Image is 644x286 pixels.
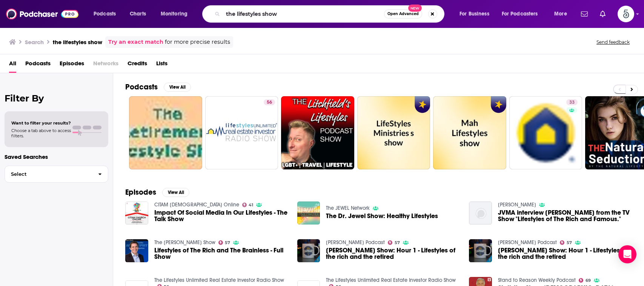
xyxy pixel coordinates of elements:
span: [PERSON_NAME] Show: Hour 1 - Lifestyles of the rich and the retired [326,247,460,260]
a: Tom Barnard Podcast [498,239,557,246]
img: Impact Of Social Media In Our Lifestyles - The Talk Show [125,201,148,224]
span: For Podcasters [502,9,538,19]
a: CITAM Church Online [154,201,239,208]
a: 57 [218,240,231,245]
a: 57 [560,240,572,245]
span: 57 [225,241,230,244]
span: 57 [395,241,400,244]
a: 57 [388,240,400,245]
input: Search podcasts, credits, & more... [223,8,384,20]
img: The Dr. Jewel Show: Healthy Lifestyles [297,201,320,224]
img: User Profile [618,6,634,22]
a: Impact Of Social Media In Our Lifestyles - The Talk Show [154,209,288,222]
a: Episodes [60,57,84,73]
a: The Lifestyles Unlimited Real Estate Investor Radio Show [154,277,284,283]
a: Lifestyles of The Rich and The Brainless - Full Show [154,247,288,260]
a: 33 [509,96,583,169]
a: 33 [566,99,578,105]
h3: Search [25,38,44,46]
button: open menu [88,8,126,20]
a: EpisodesView All [125,188,189,197]
button: View All [162,188,189,197]
span: Want to filter your results? [11,120,71,126]
span: 41 [249,203,253,207]
button: Send feedback [594,39,632,45]
a: Lists [156,57,168,73]
a: The JEWEL Network [326,205,370,211]
button: open menu [155,8,197,20]
span: New [408,5,422,12]
button: Select [5,166,108,183]
span: Choose a tab above to access filters. [11,128,71,138]
span: More [554,9,567,19]
a: The Lifestyles Unlimited Real Estate Investor Radio Show [326,277,456,283]
a: 69 [579,278,591,283]
span: Charts [130,9,146,19]
span: Select [5,172,92,177]
img: Podchaser - Follow, Share and Rate Podcasts [6,7,78,21]
button: View All [164,83,191,92]
a: Credits [128,57,147,73]
h3: the lifestyles show [53,38,102,46]
a: Charts [125,8,151,20]
a: Mia Amor [498,201,536,208]
span: Monitoring [161,9,188,19]
a: Podcasts [25,57,51,73]
img: Lifestyles of The Rich and The Brainless - Full Show [125,239,148,262]
span: 69 [586,279,591,282]
a: 41 [242,203,254,207]
a: Tom Barnard Show: Hour 1 - Lifestyles of the rich and the retired [498,247,632,260]
span: For Business [460,9,489,19]
a: All [9,57,16,73]
a: 56 [205,96,278,169]
span: 33 [569,99,575,106]
a: The Dr. Jewel Show: Healthy Lifestyles [326,213,438,219]
span: Networks [93,57,118,73]
h2: Filter By [5,93,108,104]
a: Tom Barnard Show: Hour 1 - Lifestyles of the rich and the retired [326,247,460,260]
a: 56 [264,99,275,105]
img: JVMA interview Robin Leach from the TV Show "Lifestyles of The Rich and Famous." [469,201,492,224]
a: Try an exact match [108,38,163,46]
a: PodcastsView All [125,82,191,92]
p: Saved Searches [5,153,108,160]
a: Show notifications dropdown [597,8,609,20]
a: Tom Barnard Podcast [326,239,385,246]
span: Logged in as Spiral5-G2 [618,6,634,22]
button: Show profile menu [618,6,634,22]
span: Podcasts [94,9,116,19]
button: open menu [549,8,576,20]
span: JVMA interview [PERSON_NAME] from the TV Show "Lifestyles of The Rich and Famous." [498,209,632,222]
h2: Podcasts [125,82,158,92]
h2: Episodes [125,188,156,197]
div: Search podcasts, credits, & more... [209,5,452,23]
img: Tom Barnard Show: Hour 1 - Lifestyles of the rich and the retired [469,239,492,262]
button: open menu [454,8,499,20]
img: Tom Barnard Show: Hour 1 - Lifestyles of the rich and the retired [297,239,320,262]
div: Open Intercom Messenger [618,245,636,263]
button: open menu [497,8,549,20]
button: Open AdvancedNew [384,9,422,18]
span: 57 [567,241,572,244]
span: [PERSON_NAME] Show: Hour 1 - Lifestyles of the rich and the retired [498,247,632,260]
span: for more precise results [165,38,230,46]
span: Open Advanced [387,12,419,16]
a: Stand to Reason Weekly Podcast [498,277,576,283]
a: JVMA interview Robin Leach from the TV Show "Lifestyles of The Rich and Famous." [498,209,632,222]
a: Show notifications dropdown [578,8,591,20]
